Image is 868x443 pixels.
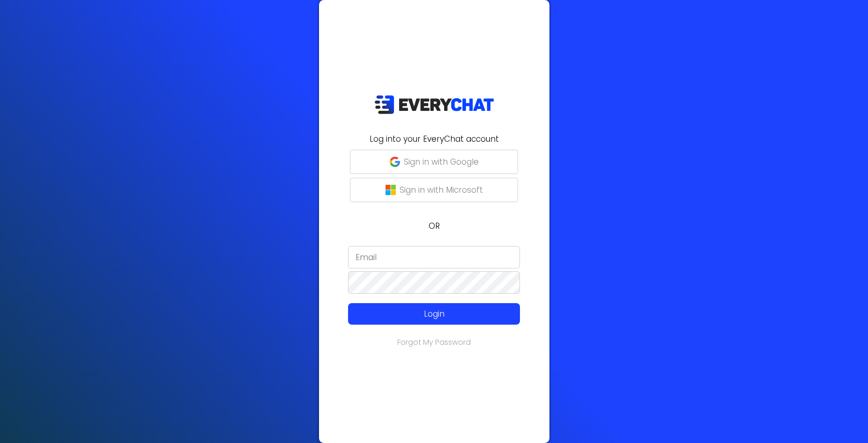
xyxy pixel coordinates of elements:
[350,178,518,202] button: Sign in with Microsoft
[397,337,471,348] a: Forgot My Password
[374,95,494,114] img: EveryChat_logo_dark.png
[365,308,503,320] p: Login
[386,185,396,195] img: microsoft-logo.png
[325,133,544,145] h2: Log into your EveryChat account
[348,246,520,269] input: Email
[390,157,400,167] img: google-g.png
[400,184,483,196] p: Sign in with Microsoft
[350,150,518,174] button: Sign in with Google
[404,156,479,168] p: Sign in with Google
[325,220,544,232] p: OR
[348,303,520,325] button: Login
